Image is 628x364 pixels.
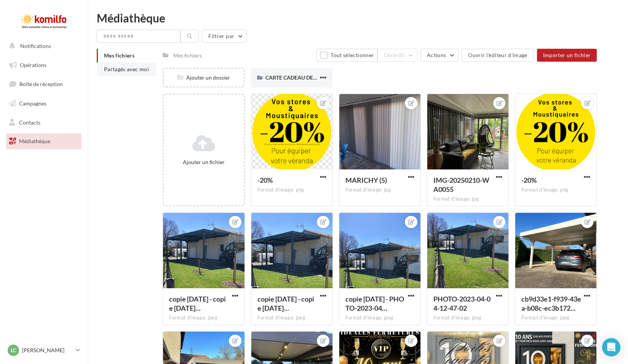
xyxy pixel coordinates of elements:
[104,66,149,72] span: Partagés avec moi
[345,315,414,321] div: Format d'image: jpeg
[433,196,502,203] div: Format d'image: jpg
[22,346,73,354] p: [PERSON_NAME]
[420,49,459,62] button: Actions
[602,338,620,356] div: Open Intercom Messenger
[543,52,591,58] span: Importer un fichier
[169,315,238,321] div: Format d'image: jpeg
[202,30,247,43] button: Filtrer par
[521,187,590,193] div: Format d'image: png
[345,295,404,312] span: copie 24-07-2025 - PHOTO-2023-04-04-12-47-02
[5,115,83,131] a: Contacts
[521,315,590,321] div: Format d'image: jpeg
[20,62,46,68] span: Opérations
[97,12,619,24] div: Médiathèque
[6,343,81,358] a: Lc [PERSON_NAME]
[173,52,202,59] div: Mes fichiers
[345,187,414,193] div: Format d'image: jpg
[164,74,243,81] div: Ajouter un dossier
[19,138,50,144] span: Médiathèque
[257,187,326,193] div: Format d'image: png
[433,176,489,193] span: IMG-20250210-WA0055
[5,38,80,54] button: Notifications
[167,158,240,166] div: Ajouter un fichier
[521,176,537,184] span: -20%
[19,119,40,125] span: Contacts
[433,315,502,321] div: Format d'image: jpeg
[265,74,321,81] span: CARTE CADEAU DEVIS
[377,49,417,62] button: Gérer(0)
[104,52,134,59] span: Mes fichiers
[521,295,581,312] span: cb9d33e1-f939-43ea-b08c-ec3b172617be
[5,96,83,112] a: Campagnes
[257,176,273,184] span: -20%
[257,295,314,312] span: copie 24-07-2025 - copie 24-07-2025 - PHOTO-2023-04-04-12-47-02
[19,81,63,87] span: Boîte de réception
[20,43,51,49] span: Notifications
[345,176,387,184] span: MARICHY (5)
[5,133,83,149] a: Médiathèque
[462,49,534,62] button: Ouvrir l'éditeur d'image
[11,346,16,354] span: Lc
[433,295,491,312] span: PHOTO-2023-04-04-12-47-02
[398,52,405,58] span: (0)
[257,315,326,321] div: Format d'image: jpeg
[5,57,83,73] a: Opérations
[537,49,597,62] button: Importer un fichier
[316,49,377,62] button: Tout sélectionner
[169,295,226,312] span: copie 24-07-2025 - copie 24-07-2025 - copie 24-07-2025 - PHOTO-2023-04-04-12-47-02
[427,52,446,58] span: Actions
[5,76,83,92] a: Boîte de réception
[19,100,46,107] span: Campagnes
